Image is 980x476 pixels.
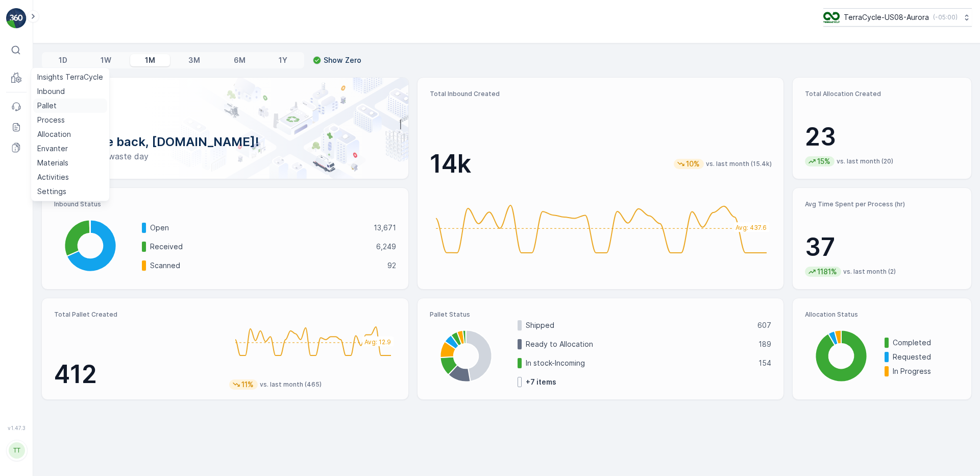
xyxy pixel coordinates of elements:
p: 15% [816,156,831,166]
p: Received [150,242,370,252]
p: Total Inbound Created [430,90,772,98]
p: 607 [757,320,771,330]
p: 1Y [279,55,287,65]
p: Requested [893,352,959,362]
p: TerraCycle-US08-Aurora [844,12,929,22]
p: [EMAIL_ADDRESS][PERSON_NAME][DOMAIN_NAME] [32,443,91,468]
p: Scanned [150,260,381,271]
p: 37 [805,232,959,263]
button: TerraCycle-US08-Aurora(-05:00) [823,8,972,27]
p: 189 [758,339,771,349]
span: v 1.47.3 [6,425,27,431]
img: logo [6,8,27,29]
p: Have a zero-waste day [58,150,392,162]
p: In Progress [893,366,959,376]
p: 3M [188,55,200,65]
p: 1W [101,55,111,65]
p: 23 [805,122,959,152]
p: 10% [685,159,701,169]
p: ⌘B [23,46,34,54]
p: 92 [387,260,396,271]
button: TT [6,433,27,468]
p: 1181% [816,267,838,277]
p: 6M [234,55,246,65]
p: Shipped [526,320,751,330]
p: 14k [430,149,471,179]
p: Allocation Status [805,311,959,319]
p: Completed [893,338,959,348]
p: In stock-Incoming [526,358,752,368]
img: image_ci7OI47.png [823,12,840,23]
p: Total Pallet Created [54,311,221,319]
p: 6,249 [376,242,396,252]
p: 154 [758,358,771,368]
p: Show Zero [324,55,361,65]
p: 1M [145,55,155,65]
p: + 7 items [526,377,556,387]
p: 13,671 [374,223,396,233]
p: vs. last month (15.4k) [706,160,772,168]
p: [DOMAIN_NAME] [32,433,91,443]
p: Open [150,223,367,233]
p: Welcome back, [DOMAIN_NAME]! [58,134,392,150]
div: TT [9,442,25,459]
p: 11% [240,379,255,390]
p: Pallet Status [430,311,772,319]
p: vs. last month (465) [260,380,322,389]
p: Total Allocation Created [805,90,959,98]
p: vs. last month (2) [843,268,896,276]
p: 412 [54,359,221,390]
p: ( -05:00 ) [933,13,958,21]
p: vs. last month (20) [837,157,893,165]
p: 1D [59,55,67,65]
p: Ready to Allocation [526,339,752,349]
p: Avg Time Spent per Process (hr) [805,200,959,208]
p: Inbound Status [54,200,396,208]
